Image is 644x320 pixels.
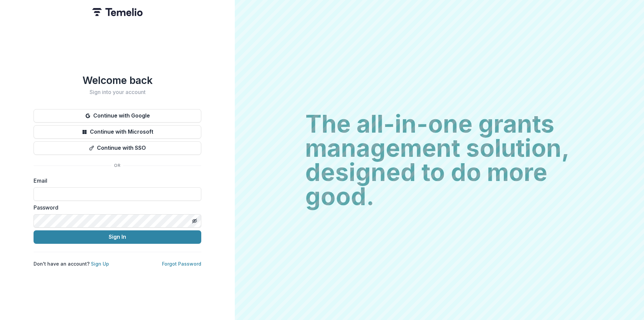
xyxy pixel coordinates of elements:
button: Toggle password visibility [189,216,200,226]
label: Email [34,177,197,185]
p: Don't have an account? [34,260,109,267]
label: Password [34,203,197,212]
a: Forgot Password [162,261,201,267]
button: Sign In [34,230,201,244]
button: Continue with Microsoft [34,125,201,139]
a: Sign Up [91,261,109,267]
h2: Sign into your account [34,89,201,95]
button: Continue with SSO [34,141,201,155]
h1: Welcome back [34,74,201,86]
img: Temelio [92,8,143,16]
button: Continue with Google [34,109,201,123]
